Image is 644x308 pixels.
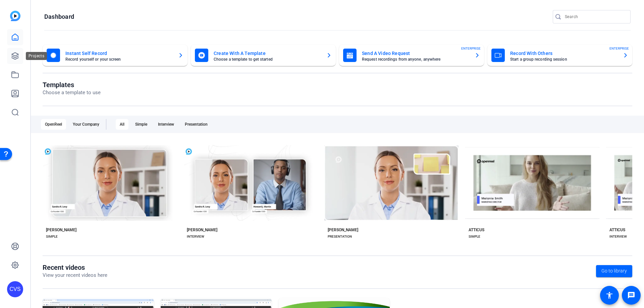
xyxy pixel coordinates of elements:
[65,49,173,57] mat-card-title: Instant Self Record
[609,46,629,51] span: ENTERPRISE
[609,227,625,233] div: ATTICUS
[43,45,187,66] button: Instant Self RecordRecord yourself or your screen
[469,227,484,233] div: ATTICUS
[214,49,321,57] mat-card-title: Create With A Template
[7,281,23,297] div: CVS
[191,45,336,66] button: Create With A TemplateChoose a template to get started
[26,52,47,60] div: Projects
[116,119,128,130] div: All
[43,89,101,97] p: Choose a template to use
[339,45,484,66] button: Send A Video RequestRequest recordings from anyone, anywhereENTERPRISE
[461,46,481,51] span: ENTERPRISE
[565,13,625,21] input: Search
[43,263,107,271] h1: Recent videos
[601,267,627,274] span: Go to library
[510,49,618,57] mat-card-title: Record With Others
[187,227,217,233] div: [PERSON_NAME]
[69,119,103,130] div: Your Company
[46,227,76,233] div: [PERSON_NAME]
[43,81,101,89] h1: Templates
[328,227,358,233] div: [PERSON_NAME]
[10,11,20,21] img: blue-gradient.svg
[609,234,627,239] div: INTERVIEW
[214,57,321,61] mat-card-subtitle: Choose a template to get started
[605,291,613,299] mat-icon: accessibility
[131,119,151,130] div: Simple
[65,57,173,61] mat-card-subtitle: Record yourself or your screen
[43,271,107,279] p: View your recent videos here
[46,234,58,239] div: SIMPLE
[328,234,352,239] div: PRESENTATION
[627,291,635,299] mat-icon: message
[44,13,74,21] h1: Dashboard
[41,119,66,130] div: OpenReel
[181,119,212,130] div: Presentation
[596,265,632,277] a: Go to library
[487,45,632,66] button: Record With OthersStart a group recording sessionENTERPRISE
[187,234,204,239] div: INTERVIEW
[510,57,618,61] mat-card-subtitle: Start a group recording session
[362,49,469,57] mat-card-title: Send A Video Request
[362,57,469,61] mat-card-subtitle: Request recordings from anyone, anywhere
[469,234,480,239] div: SIMPLE
[154,119,178,130] div: Interview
